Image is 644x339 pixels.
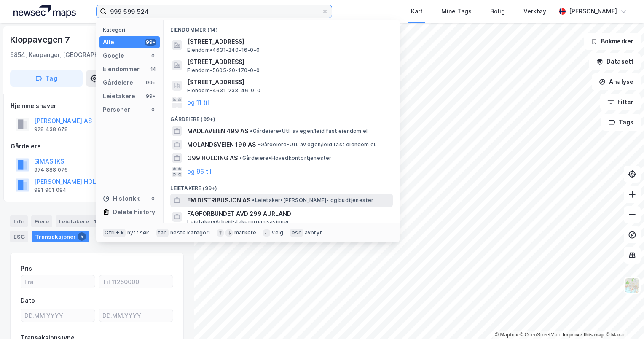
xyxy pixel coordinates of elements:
[258,141,376,148] span: Gårdeiere • Utl. av egen/leid fast eiendom el.
[187,47,260,54] span: Eiendom • 4631-240-16-0-0
[10,231,28,242] div: ESG
[411,6,423,16] div: Kart
[107,5,322,18] input: Søk på adresse, matrikkel, gårdeiere, leietakere eller personer
[490,6,505,16] div: Bolig
[11,141,183,151] div: Gårdeiere
[150,66,156,73] div: 14
[523,6,546,16] div: Verktøy
[103,51,124,61] div: Google
[239,155,242,161] span: •
[103,91,135,101] div: Leietakere
[31,215,52,227] div: Eiere
[584,33,641,50] button: Bokmerker
[103,229,126,237] div: Ctrl + k
[563,332,604,338] a: Improve this map
[10,70,83,87] button: Tag
[234,229,256,236] div: markere
[441,6,472,16] div: Mine Tags
[21,264,32,274] div: Pris
[127,229,150,236] div: nytt søk
[187,209,389,219] span: FAGFORBUNDET AVD 299 AURLAND
[164,178,400,194] div: Leietakere (99+)
[624,277,640,293] img: Z
[103,105,130,115] div: Personer
[150,195,156,202] div: 0
[187,140,256,150] span: MOLANDSVEIEN 199 AS
[56,215,102,227] div: Leietakere
[589,53,641,70] button: Datasett
[239,155,331,161] span: Gårdeiere • Hovedkontortjenester
[103,78,133,88] div: Gårdeiere
[187,153,238,163] span: G99 HOLDING AS
[187,97,209,108] button: og 11 til
[150,106,156,113] div: 0
[187,37,389,47] span: [STREET_ADDRESS]
[103,194,140,204] div: Historikk
[592,73,641,90] button: Analyse
[601,114,641,131] button: Tags
[187,67,260,74] span: Eiendom • 5605-20-170-0-0
[600,94,641,110] button: Filter
[495,332,518,338] a: Mapbox
[91,217,99,226] div: 1
[252,197,255,203] span: •
[10,50,124,60] div: 6854, Kaupanger, [GEOGRAPHIC_DATA]
[21,296,35,306] div: Dato
[145,93,156,100] div: 99+
[272,229,283,236] div: velg
[290,229,303,237] div: esc
[34,187,67,194] div: 991 901 094
[150,52,156,59] div: 0
[13,5,76,18] img: logo.a4113a55bc3d86da70a041830d287a7e.svg
[187,126,248,136] span: MADLAVEIEN 499 AS
[103,64,140,74] div: Eiendommer
[99,275,173,288] input: Til 11250000
[258,141,260,148] span: •
[145,39,156,46] div: 99+
[187,218,289,225] span: Leietaker • Arbeidstakerorganisasjoner
[99,309,173,322] input: DD.MM.YYYY
[34,126,68,133] div: 928 438 678
[305,229,322,236] div: avbryt
[145,79,156,86] div: 99+
[10,33,71,46] div: Kloppavegen 7
[250,128,252,134] span: •
[32,231,89,242] div: Transaksjoner
[164,20,400,35] div: Eiendommer (14)
[103,37,114,47] div: Alle
[187,77,389,87] span: [STREET_ADDRESS]
[10,215,28,227] div: Info
[103,27,160,33] div: Kategori
[11,101,183,111] div: Hjemmelshaver
[156,229,169,237] div: tab
[187,87,260,94] span: Eiendom • 4631-233-46-0-0
[520,332,561,338] a: OpenStreetMap
[170,229,210,236] div: neste kategori
[21,275,95,288] input: Fra
[252,197,373,204] span: Leietaker • [PERSON_NAME]- og budtjenester
[78,232,86,241] div: 5
[602,299,644,339] iframe: Chat Widget
[187,195,250,205] span: EM DISTRIBUSJON AS
[164,109,400,124] div: Gårdeiere (99+)
[569,6,617,16] div: [PERSON_NAME]
[250,128,369,135] span: Gårdeiere • Utl. av egen/leid fast eiendom el.
[21,309,95,322] input: DD.MM.YYYY
[187,167,212,177] button: og 96 til
[113,207,155,217] div: Delete history
[187,57,389,67] span: [STREET_ADDRESS]
[34,167,68,173] div: 974 888 076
